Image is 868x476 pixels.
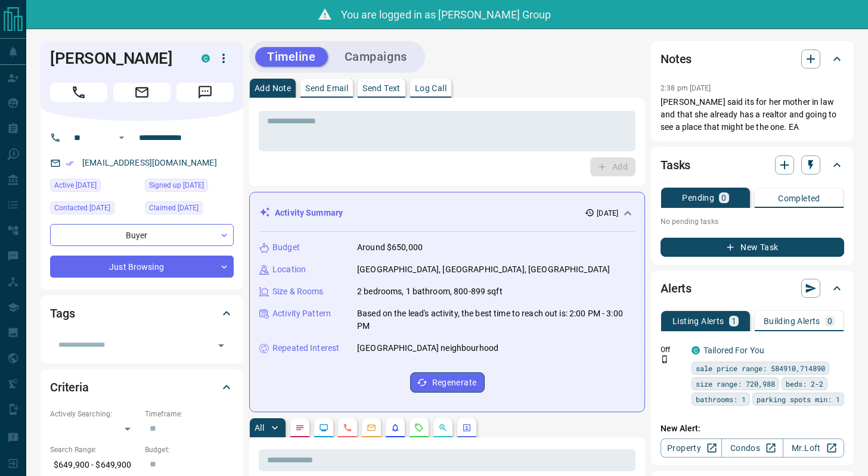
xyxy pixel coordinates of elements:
div: Alerts [661,274,844,303]
span: Claimed [DATE] [149,202,199,214]
span: bathrooms: 1 [696,393,746,405]
div: condos.ca [201,54,210,63]
div: Thu Jul 31 2025 [145,179,234,195]
p: [GEOGRAPHIC_DATA] neighbourhood [357,342,498,354]
div: Fri Aug 01 2025 [145,201,234,218]
h2: Alerts [661,279,692,298]
p: Send Email [305,84,348,92]
button: Regenerate [410,372,485,393]
span: size range: 720,988 [696,378,775,390]
h2: Notes [661,49,692,69]
p: [DATE] [597,208,618,219]
h2: Tasks [661,155,690,175]
span: Message [176,83,234,102]
p: Based on the lead's activity, the best time to reach out is: 2:00 PM - 3:00 PM [357,307,635,332]
svg: Listing Alerts [390,423,400,433]
svg: Opportunities [438,423,448,433]
p: Search Range: [50,444,139,455]
p: Pending [682,194,714,202]
p: No pending tasks [661,213,844,231]
svg: Requests [414,423,424,433]
div: Fri Aug 08 2025 [50,179,139,195]
p: Location [272,263,306,276]
p: Repeated Interest [272,342,339,354]
span: Signed up [DATE] [149,179,204,191]
p: 2:38 pm [DATE] [661,84,711,92]
button: Open [114,130,129,145]
h2: Tags [50,304,75,323]
p: New Alert: [661,422,844,435]
span: parking spots min: 1 [757,393,840,405]
a: Property [661,438,722,458]
p: Budget: [145,444,234,455]
svg: Lead Browsing Activity [319,423,328,433]
p: [GEOGRAPHIC_DATA], [GEOGRAPHIC_DATA], [GEOGRAPHIC_DATA] [357,263,610,276]
svg: Calls [343,423,352,433]
p: 0 [721,194,726,202]
p: Size & Rooms [272,285,324,298]
span: Contacted [DATE] [54,202,110,214]
div: Notes [661,45,844,73]
span: Active [DATE] [54,179,97,191]
div: condos.ca [692,346,700,354]
div: Activity Summary[DATE] [259,202,635,224]
p: Add Note [255,84,291,92]
p: Activity Summary [275,207,343,219]
span: You are logged in as [PERSON_NAME] Group [341,8,551,21]
p: $649,900 - $649,900 [50,455,139,475]
span: sale price range: 584910,714890 [696,362,825,374]
p: Activity Pattern [272,307,331,320]
p: Budget [272,241,300,254]
div: Tags [50,299,234,328]
h1: [PERSON_NAME] [50,49,184,68]
button: Open [213,337,230,354]
p: Log Call [415,84,447,92]
div: Fri Aug 01 2025 [50,201,139,218]
span: beds: 2-2 [786,378,823,390]
p: Building Alerts [764,317,820,325]
button: Campaigns [333,47,419,67]
div: Buyer [50,224,234,246]
p: 1 [731,317,736,325]
p: Off [661,344,684,355]
p: Around $650,000 [357,241,423,254]
svg: Notes [295,423,305,433]
a: Tailored For You [703,346,764,355]
svg: Emails [367,423,376,433]
div: Tasks [661,151,844,179]
p: [PERSON_NAME] said its for her mother in law and that she already has a realtor and going to see ... [661,96,844,133]
a: Mr.Loft [783,438,844,458]
p: Actively Searching: [50,409,139,419]
button: Timeline [255,47,328,67]
p: Completed [778,194,820,203]
div: Just Browsing [50,256,234,278]
svg: Email Verified [66,159,74,167]
a: Condos [721,438,783,458]
svg: Agent Actions [462,423,472,433]
p: Send Text [362,84,401,92]
svg: Push Notification Only [661,355,669,363]
a: [EMAIL_ADDRESS][DOMAIN_NAME] [82,158,217,167]
p: Timeframe: [145,409,234,419]
p: All [255,424,264,432]
div: Criteria [50,373,234,402]
h2: Criteria [50,378,89,397]
p: 2 bedrooms, 1 bathroom, 800-899 sqft [357,285,503,298]
p: Listing Alerts [672,317,724,325]
button: New Task [661,238,844,257]
p: 0 [827,317,832,325]
span: Call [50,83,107,102]
span: Email [113,83,170,102]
